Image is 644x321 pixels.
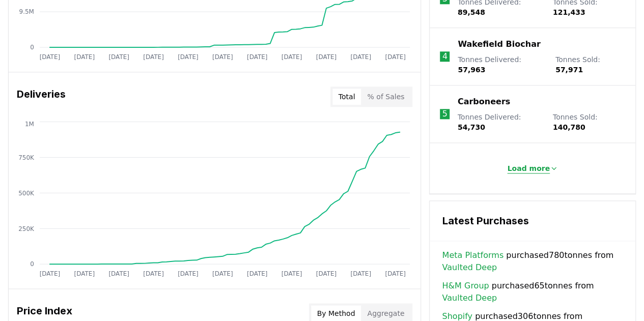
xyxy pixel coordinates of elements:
a: Wakefield Biochar [458,38,540,50]
tspan: [DATE] [385,53,406,60]
tspan: 500K [18,189,35,196]
a: H&M Group [442,280,489,292]
p: Tonnes Sold : [555,54,625,75]
p: Load more [507,163,550,173]
span: 121,433 [553,8,585,16]
tspan: 0 [30,44,34,51]
tspan: [DATE] [40,270,61,277]
button: Load more [499,158,566,179]
h3: Latest Purchases [442,213,623,228]
tspan: [DATE] [282,53,302,60]
h3: Deliveries [17,86,66,107]
tspan: 0 [30,260,34,268]
a: Meta Platforms [442,249,503,261]
span: purchased 65 tonnes from [442,280,623,304]
tspan: [DATE] [212,270,233,277]
tspan: 1M [25,120,34,127]
a: Vaulted Deep [442,261,497,274]
tspan: 250K [18,225,35,232]
tspan: [DATE] [385,270,406,277]
span: 140,780 [553,123,585,131]
tspan: [DATE] [108,53,129,60]
tspan: [DATE] [74,53,95,60]
p: Tonnes Delivered : [458,54,545,75]
tspan: [DATE] [143,53,164,60]
span: 57,971 [555,66,583,74]
span: purchased 780 tonnes from [442,249,623,274]
tspan: [DATE] [351,53,372,60]
tspan: [DATE] [74,270,95,277]
tspan: [DATE] [282,270,302,277]
tspan: [DATE] [247,53,268,60]
tspan: [DATE] [316,53,337,60]
tspan: 9.5M [19,8,34,15]
tspan: 750K [18,154,35,161]
tspan: [DATE] [247,270,268,277]
p: Tonnes Delivered : [458,112,543,132]
a: Carboneers [458,96,510,108]
p: 5 [442,108,447,120]
tspan: [DATE] [351,270,372,277]
p: 4 [442,50,447,63]
span: 54,730 [458,123,485,131]
p: Tonnes Sold : [553,112,625,132]
tspan: [DATE] [143,270,164,277]
button: % of Sales [361,89,410,105]
tspan: [DATE] [178,53,199,60]
tspan: [DATE] [40,53,61,60]
button: Total [332,89,361,105]
a: Vaulted Deep [442,292,497,304]
span: 89,548 [458,8,485,16]
span: 57,963 [458,66,485,74]
tspan: [DATE] [316,270,337,277]
tspan: [DATE] [108,270,129,277]
tspan: [DATE] [178,270,199,277]
tspan: [DATE] [212,53,233,60]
